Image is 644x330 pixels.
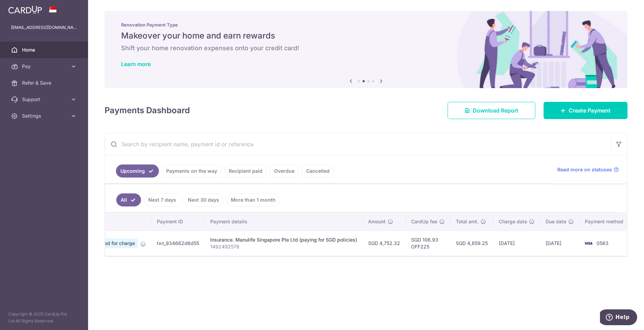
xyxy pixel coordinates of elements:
a: Next 7 days [144,193,181,206]
span: Create Payment [569,106,611,115]
span: Scheduled for charge [83,238,138,248]
span: 0563 [597,240,609,246]
a: Read more on statuses [557,166,619,173]
td: [DATE] [493,231,540,256]
span: CardUp fee [411,218,437,225]
span: Settings [22,113,67,119]
a: Create Payment [544,102,627,119]
th: Payment details [205,213,363,231]
td: SGD 4,752.32 [363,231,406,256]
a: Overdue [270,164,299,178]
img: Bank Card [581,239,595,247]
p: 1492492578 [210,243,357,250]
a: Recipient paid [224,164,267,178]
h5: Makeover your home and earn rewards [121,30,611,41]
a: Upcoming [116,164,159,178]
input: Search by recipient name, payment id or reference [105,133,611,155]
p: [EMAIL_ADDRESS][DOMAIN_NAME] [11,24,77,31]
span: Support [22,96,67,103]
span: Amount [368,218,386,225]
span: Due date [546,218,566,225]
td: [DATE] [540,231,579,256]
a: Payments on the way [162,164,222,178]
span: Total amt. [456,218,479,225]
a: More than 1 month [226,193,280,206]
span: Home [22,46,67,53]
span: Download Report [473,106,518,115]
a: All [116,193,141,206]
span: Read more on statuses [557,166,612,173]
th: Payment ID [151,213,205,231]
div: Insurance. Manulife Singapore Pte Ltd (paying for SGD policies) [210,236,357,243]
h6: Shift your home renovation expenses onto your credit card! [121,44,611,52]
span: Pay [22,63,67,70]
td: SGD 4,859.25 [450,231,493,256]
a: Learn more [121,61,151,67]
span: Refer & Save [22,79,67,86]
h4: Payments Dashboard [105,104,190,117]
img: Renovation banner [105,11,627,88]
img: CardUp [8,6,42,14]
th: Payment method [579,213,632,231]
span: Charge date [499,218,527,225]
a: Next 30 days [183,193,224,206]
td: txn_934662d6d55 [151,231,205,256]
td: SGD 106.93 OFF225 [406,231,450,256]
p: Renovation Payment Type [121,22,611,28]
a: Download Report [448,102,535,119]
iframe: Opens a widget where you can find more information [600,309,637,327]
a: Cancelled [302,164,334,178]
